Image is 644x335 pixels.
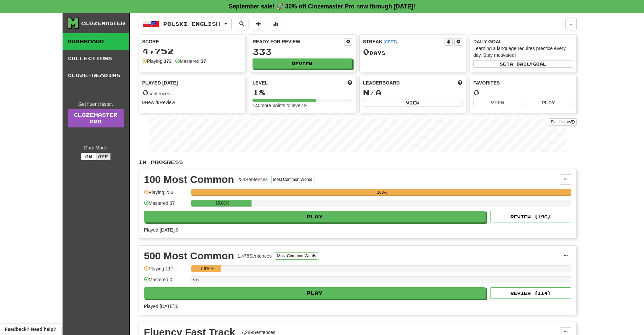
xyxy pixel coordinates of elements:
[163,21,220,27] span: Polski / English
[549,118,576,126] button: Full History
[144,200,188,211] div: Mastered: 37
[139,18,232,30] button: Polski/English
[363,48,463,56] div: Day s
[193,265,221,272] div: 7.916%
[253,58,352,69] button: Review
[524,99,573,106] button: Play
[139,159,577,166] p: In Progress
[473,88,573,97] div: 0
[271,176,314,183] button: Most Common Words
[363,99,463,106] button: View
[363,88,382,97] span: N/A
[473,45,573,58] div: Learning a language requires practice every day. Stay motivated!
[142,100,145,105] strong: 0
[68,101,124,107] div: Get fluent faster.
[157,100,160,105] strong: 0
[363,38,445,45] div: Streak
[175,58,206,65] div: Mastered:
[68,109,124,127] a: ClozemasterPro
[144,174,234,185] div: 100 Most Common
[142,99,242,106] div: New / Review
[164,58,171,64] strong: 373
[348,79,352,86] span: Score more points to level up
[144,287,486,299] button: Play
[510,62,533,66] span: a daily
[473,38,573,45] div: Daily Goal
[473,60,573,68] button: Seta dailygoal
[68,144,124,151] div: Dark Mode
[201,58,206,64] strong: 37
[193,189,571,196] div: 100%
[142,47,242,55] div: 4,752
[81,153,96,160] button: On
[81,20,125,27] div: Clozemaster
[142,79,178,86] span: Played [DATE]
[253,38,344,45] div: Ready for Review
[384,40,397,44] a: (CEST)
[63,33,129,50] a: Dashboard
[144,189,188,200] div: Playing: 233
[142,88,242,97] div: sentences
[5,326,56,333] span: Open feedback widget
[275,252,318,260] button: Most Common Words
[253,102,352,109] div: 140 more points to level 19
[142,38,242,45] div: Score
[142,88,149,97] span: 0
[193,200,252,207] div: 15.88%
[144,304,178,309] span: Played [DATE]: 0
[473,79,573,86] div: Favorites
[252,18,265,30] button: Add sentence to collection
[229,3,415,10] strong: September sale! 🚀 30% off Clozemaster Pro now through [DATE]!
[458,79,462,86] span: This week in points, UTC
[144,251,234,261] div: 500 Most Common
[490,211,571,222] button: Review (196)
[144,227,178,233] span: Played [DATE]: 0
[253,79,268,86] span: Level
[237,176,268,183] div: 233 Sentences
[473,99,522,106] button: View
[235,18,248,30] button: Search sentences
[490,287,571,299] button: Review (114)
[253,88,352,97] div: 18
[63,67,129,84] a: Cloze-Reading
[269,18,282,30] button: More stats
[96,153,111,160] button: Off
[363,47,369,56] span: 0
[237,253,271,259] div: 1,478 Sentences
[253,48,352,56] div: 333
[363,79,400,86] span: Leaderboard
[142,58,172,65] div: Playing:
[144,276,188,287] div: Mastered: 0
[144,211,486,222] button: Play
[63,50,129,67] a: Collections
[144,265,188,277] div: Playing: 117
